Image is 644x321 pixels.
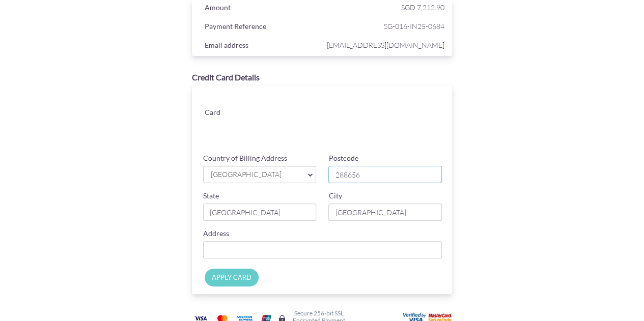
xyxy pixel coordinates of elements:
[401,3,444,12] span: SGD 7,212.90
[328,191,342,201] label: City
[324,20,444,33] span: SG-016-IN25-0684
[197,106,261,121] div: Card
[328,153,358,163] label: Postcode
[205,269,259,286] input: APPLY CARD
[203,191,219,201] label: State
[324,39,444,51] span: [EMAIL_ADDRESS][DOMAIN_NAME]
[197,39,325,54] div: Email address
[192,72,453,83] div: Credit Card Details
[203,166,317,183] a: [GEOGRAPHIC_DATA]
[203,228,229,239] label: Address
[197,20,325,35] div: Payment Reference
[210,169,300,180] span: [GEOGRAPHIC_DATA]
[268,96,443,114] iframe: Secure card number input frame
[268,118,355,136] iframe: Secure card expiration date input frame
[356,118,443,136] iframe: Secure card security code input frame
[203,153,287,163] label: Country of Billing Address
[197,1,325,16] div: Amount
